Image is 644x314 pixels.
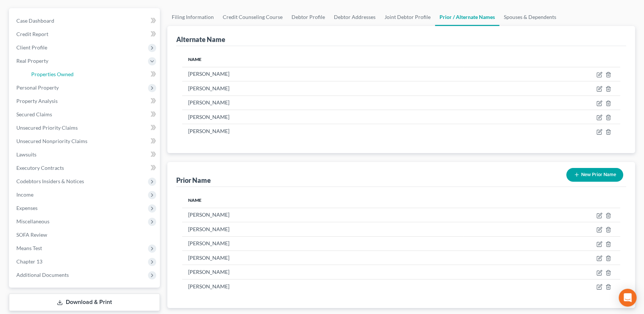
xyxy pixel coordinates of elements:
[16,98,58,104] span: Property Analysis
[182,265,463,279] td: [PERSON_NAME]
[182,251,463,265] td: [PERSON_NAME]
[16,124,78,131] span: Unsecured Priority Claims
[16,205,38,211] span: Expenses
[16,232,47,238] span: SOFA Review
[182,222,463,236] td: [PERSON_NAME]
[380,8,435,26] a: Joint Debtor Profile
[16,84,59,91] span: Personal Property
[10,27,160,41] a: Credit Report
[182,96,463,110] td: [PERSON_NAME]
[167,8,218,26] a: Filing Information
[9,294,160,311] a: Download & Print
[10,148,160,161] a: Lawsuits
[16,31,48,37] span: Credit Report
[16,191,33,198] span: Income
[10,14,160,27] a: Case Dashboard
[619,289,637,307] div: Open Intercom Messenger
[182,67,463,81] td: [PERSON_NAME]
[16,58,48,64] span: Real Property
[182,124,463,138] td: [PERSON_NAME]
[566,168,623,182] button: New Prior Name
[176,35,225,44] div: Alternate Name
[16,258,42,265] span: Chapter 13
[10,228,160,242] a: SOFA Review
[31,71,74,77] span: Properties Owned
[182,110,463,124] td: [PERSON_NAME]
[16,44,47,51] span: Client Profile
[10,161,160,175] a: Executory Contracts
[10,108,160,121] a: Secured Claims
[499,8,561,26] a: Spouses & Dependents
[182,81,463,96] td: [PERSON_NAME]
[25,68,160,81] a: Properties Owned
[182,279,463,293] td: [PERSON_NAME]
[16,218,49,224] span: Miscellaneous
[16,178,84,184] span: Codebtors Insiders & Notices
[182,52,463,67] th: Name
[329,8,380,26] a: Debtor Addresses
[16,272,69,278] span: Additional Documents
[10,121,160,135] a: Unsecured Priority Claims
[16,245,42,251] span: Means Test
[16,17,54,24] span: Case Dashboard
[182,208,463,222] td: [PERSON_NAME]
[16,111,52,117] span: Secured Claims
[287,8,329,26] a: Debtor Profile
[435,8,499,26] a: Prior / Alternate Names
[16,138,87,144] span: Unsecured Nonpriority Claims
[176,176,211,185] div: Prior Name
[182,193,463,208] th: Name
[218,8,287,26] a: Credit Counseling Course
[16,165,64,171] span: Executory Contracts
[182,236,463,250] td: [PERSON_NAME]
[10,94,160,108] a: Property Analysis
[10,135,160,148] a: Unsecured Nonpriority Claims
[16,151,36,158] span: Lawsuits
